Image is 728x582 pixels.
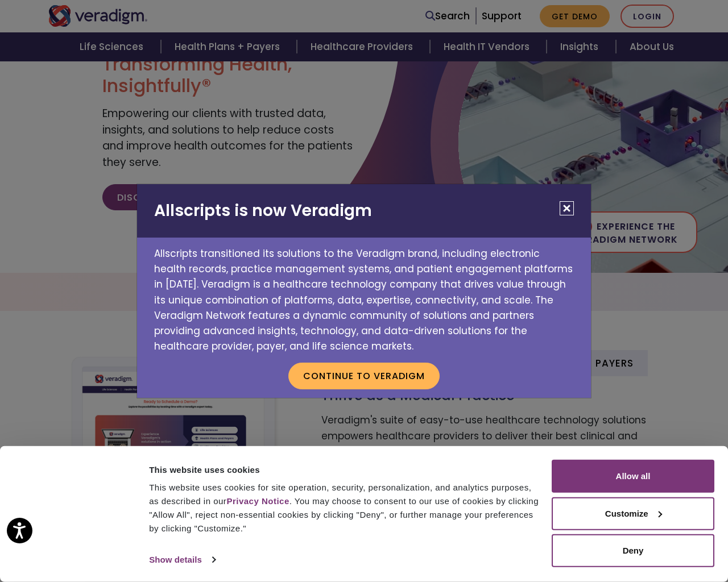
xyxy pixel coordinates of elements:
[288,363,440,389] button: Continue to Veradigm
[552,460,714,493] button: Allow all
[149,481,539,535] div: This website uses cookies for site operation, security, personalization, and analytics purposes, ...
[226,496,289,506] a: Privacy Notice
[560,201,574,215] button: Close
[149,463,539,476] div: This website uses cookies
[552,497,714,530] button: Customize
[137,238,591,354] p: Allscripts transitioned its solutions to the Veradigm brand, including electronic health records,...
[149,551,215,568] a: Show details
[552,534,714,567] button: Deny
[137,184,591,238] h2: Allscripts is now Veradigm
